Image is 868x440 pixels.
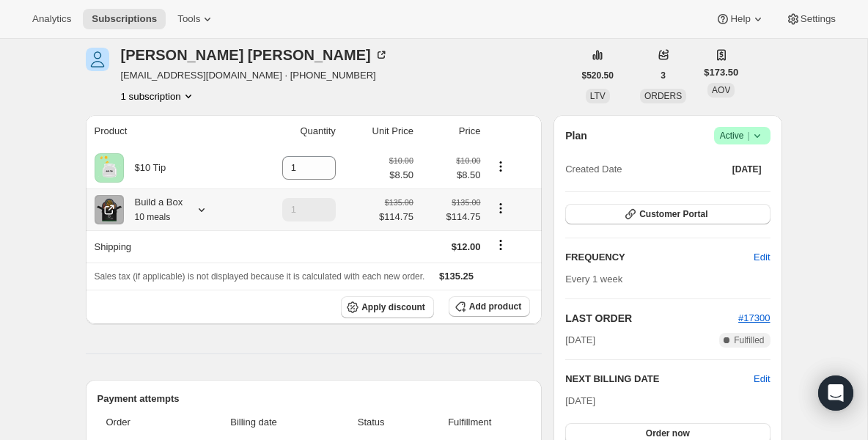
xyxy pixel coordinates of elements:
[418,115,485,147] th: Price
[439,271,474,282] span: $135.25
[135,212,171,222] small: 10 meals
[732,164,762,175] span: [DATE]
[83,9,166,29] button: Subscriptions
[712,85,730,95] span: AOV
[124,195,183,224] div: Build a Box
[745,246,779,269] button: Edit
[565,274,622,285] span: Every 1 week
[341,296,434,318] button: Apply discount
[422,210,481,224] span: $114.75
[177,13,200,25] span: Tools
[738,312,770,323] a: #17300
[86,230,243,263] th: Shipping
[661,70,666,81] span: 3
[452,241,481,252] span: $12.00
[183,415,324,430] span: Billing date
[361,301,425,313] span: Apply discount
[565,162,622,177] span: Created Date
[582,70,614,81] span: $520.50
[389,156,413,165] small: $10.00
[32,13,71,25] span: Analytics
[98,406,180,439] th: Order
[121,89,196,103] button: Product actions
[95,153,124,183] img: product img
[95,271,425,282] span: Sales tax (if applicable) is not displayed because it is calculated with each new order.
[707,9,773,29] button: Help
[801,13,836,25] span: Settings
[730,13,750,25] span: Help
[23,9,80,29] button: Analytics
[565,250,754,265] h2: FREQUENCY
[121,68,389,83] span: [EMAIL_ADDRESS][DOMAIN_NAME] · [PHONE_NUMBER]
[469,301,521,312] span: Add product
[86,115,243,147] th: Product
[646,428,690,439] span: Order now
[489,158,512,175] button: Product actions
[639,208,707,220] span: Customer Portal
[449,296,530,317] button: Add product
[169,9,224,29] button: Tools
[389,168,413,183] span: $8.50
[734,334,764,346] span: Fulfilled
[92,13,157,25] span: Subscriptions
[243,115,340,147] th: Quantity
[590,91,606,101] span: LTV
[385,198,413,207] small: $135.00
[489,200,512,216] button: Product actions
[565,204,770,224] button: Customer Portal
[121,48,389,62] div: [PERSON_NAME] [PERSON_NAME]
[747,130,749,142] span: |
[565,311,738,326] h2: LAST ORDER
[456,156,480,165] small: $10.00
[422,168,481,183] span: $8.50
[124,161,166,175] div: $10 Tip
[565,372,754,386] h2: NEXT BILLING DATE
[565,333,595,348] span: [DATE]
[565,128,587,143] h2: Plan
[704,65,738,80] span: $173.50
[95,195,124,224] img: product img
[754,250,770,265] span: Edit
[98,392,531,406] h2: Payment attempts
[720,128,765,143] span: Active
[652,65,674,86] button: 3
[724,159,770,180] button: [DATE]
[418,415,521,430] span: Fulfillment
[644,91,682,101] span: ORDERS
[738,311,770,326] button: #17300
[86,48,109,71] span: Nicole McTaggart
[452,198,480,207] small: $135.00
[818,375,853,411] div: Open Intercom Messenger
[777,9,845,29] button: Settings
[573,65,622,86] button: $520.50
[489,237,512,253] button: Shipping actions
[333,415,409,430] span: Status
[340,115,418,147] th: Unit Price
[565,395,595,406] span: [DATE]
[754,372,770,386] button: Edit
[379,210,413,224] span: $114.75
